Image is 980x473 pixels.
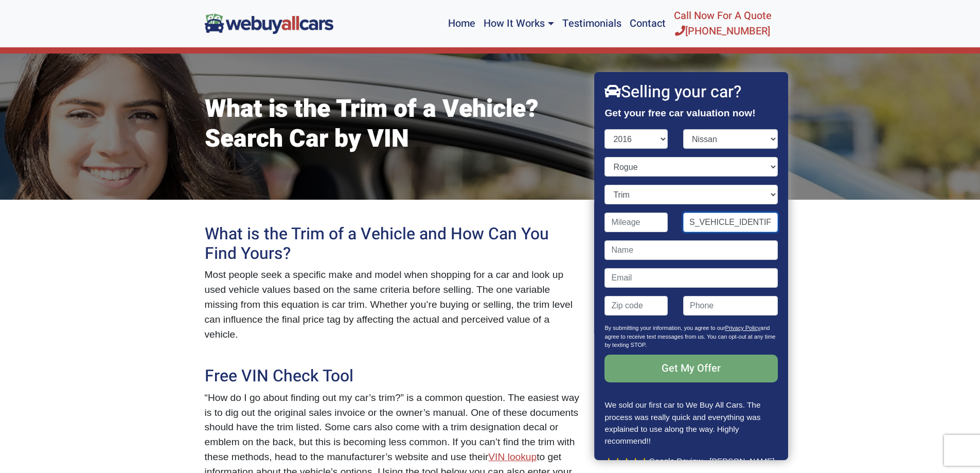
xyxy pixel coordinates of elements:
strong: Get your free car valuation now! [605,108,756,118]
form: Contact form [605,129,778,399]
a: Testimonials [558,4,626,43]
input: Get My Offer [605,355,778,382]
input: Mileage [605,213,668,232]
span: “How do I go about finding out my car’s trim?” is a common question. The easiest way is to dig ou... [205,392,579,462]
a: Privacy Policy [725,325,760,331]
a: Contact [626,4,670,43]
input: Email [605,268,778,288]
input: Phone [683,296,778,316]
a: How It Works [479,4,558,43]
span: Free VIN Check Tool [205,364,353,388]
a: Home [444,4,479,43]
h2: What is the Trim of a Vehicle and How Can You Find Yours? [205,224,580,264]
p: By submitting your information, you agree to our and agree to receive text messages from us. You ... [605,324,778,355]
img: We Buy All Cars in NJ logo [205,13,333,33]
a: Call Now For A Quote[PHONE_NUMBER] [670,4,776,43]
h2: Selling your car? [605,82,778,102]
input: VIN (optional) [683,213,778,232]
span: Most people seek a specific make and model when shopping for a car and look up used vehicle value... [205,269,573,339]
a: VIN lookup [488,451,537,462]
input: Name [605,240,778,260]
h1: What is the Trim of a Vehicle? Search Car by VIN [205,95,580,154]
input: Zip code [605,296,668,316]
p: We sold our first car to We Buy All Cars. The process was really quick and everything was explain... [605,399,778,446]
p: Google Review - [PERSON_NAME] [605,455,778,467]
